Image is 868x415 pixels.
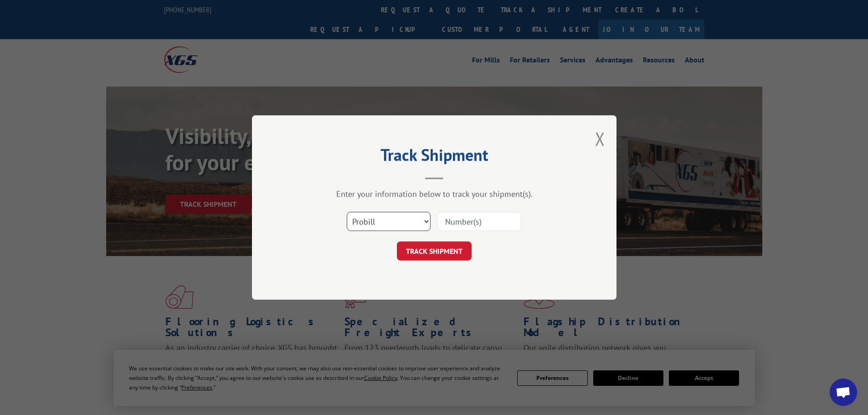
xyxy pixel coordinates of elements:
[830,379,857,406] div: Open chat
[397,241,472,261] button: TRACK SHIPMENT
[298,189,571,199] div: Enter your information below to track your shipment(s).
[437,212,521,231] input: Number(s)
[298,149,571,166] h2: Track Shipment
[595,127,605,151] button: Close modal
